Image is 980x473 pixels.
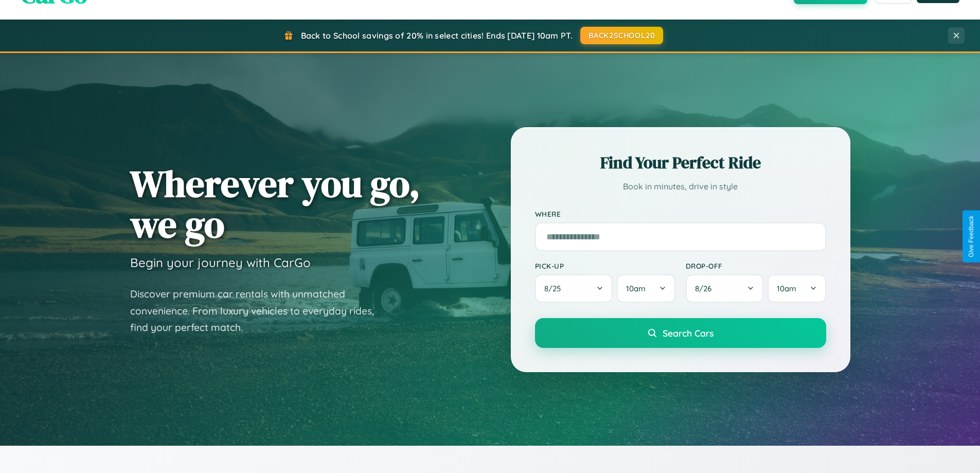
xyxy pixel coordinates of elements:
label: Where [535,209,826,218]
span: 10am [777,284,796,293]
button: 8/25 [535,274,613,303]
label: Pick-up [535,261,675,270]
h3: Begin your journey with CarGo [130,255,311,270]
p: Book in minutes, drive in style [535,179,826,194]
button: 10am [617,274,675,303]
p: Discover premium car rentals with unmatched convenience. From luxury vehicles to everyday rides, ... [130,286,387,336]
span: Search Cars [663,327,714,339]
h2: Find Your Perfect Ride [535,151,826,174]
span: Back to School savings of 20% in select cities! Ends [DATE] 10am PT. [301,30,573,41]
label: Drop-off [686,261,826,270]
span: 10am [626,284,646,293]
button: 8/26 [686,274,764,303]
h1: Wherever you go, we go [130,163,420,244]
div: Give Feedback [968,216,975,257]
button: 10am [768,274,826,303]
span: 8 / 26 [695,284,717,293]
span: 8 / 25 [544,284,566,293]
button: Search Cars [535,318,826,348]
button: BACK2SCHOOL20 [580,27,663,44]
